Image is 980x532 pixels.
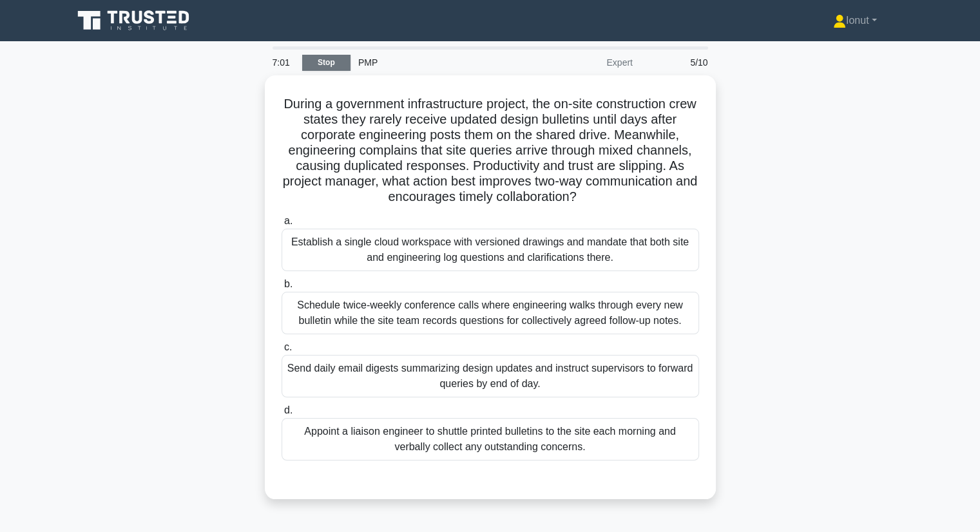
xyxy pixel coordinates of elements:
[282,418,699,461] div: Appoint a liaison engineer to shuttle printed bulletins to the site each morning and verbally col...
[282,355,699,397] div: Send daily email digests summarizing design updates and instruct supervisors to forward queries b...
[640,50,716,75] div: 5/10
[284,278,293,289] span: b.
[282,229,699,271] div: Establish a single cloud workspace with versioned drawings and mandate that both site and enginee...
[280,96,700,205] h5: During a government infrastructure project, the on-site construction crew states they rarely rece...
[302,55,351,71] a: Stop
[284,341,292,352] span: c.
[265,50,302,75] div: 7:01
[528,50,640,75] div: Expert
[351,50,528,75] div: PMP
[284,404,293,415] span: d.
[284,215,293,226] span: a.
[802,8,908,33] a: Ionut
[282,292,699,334] div: Schedule twice-weekly conference calls where engineering walks through every new bulletin while t...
